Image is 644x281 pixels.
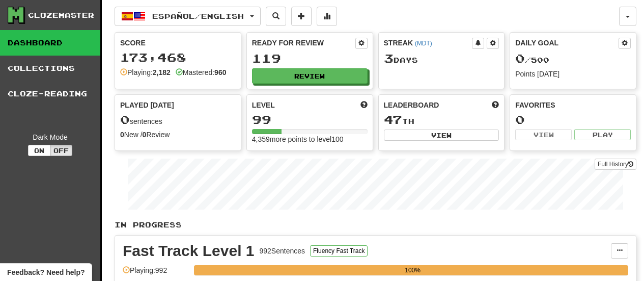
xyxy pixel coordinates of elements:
[252,38,355,48] div: Ready for Review
[252,52,368,65] div: 119
[384,113,499,126] div: th
[8,132,93,142] div: Dark Mode
[50,145,72,156] button: Off
[384,112,402,126] span: 47
[252,134,368,144] div: 4,359 more points to level 100
[492,100,499,110] span: This week in points, UTC
[120,130,236,140] div: New / Review
[115,220,636,230] p: In Progress
[310,245,368,257] button: Fluency Fast Track
[260,246,305,256] div: 992 Sentences
[120,100,174,110] span: Played [DATE]
[120,67,171,78] div: Playing:
[515,100,631,110] div: Favorites
[120,51,236,64] div: 173,468
[7,267,85,277] span: Open feedback widget
[384,51,394,65] span: 3
[595,159,636,170] a: Full History
[28,145,50,156] button: On
[115,7,261,26] button: Español/English
[153,68,171,76] strong: 2,182
[291,7,312,26] button: Add sentence to collection
[515,56,549,64] span: / 500
[120,38,236,48] div: Score
[152,12,244,20] span: Español / English
[120,113,236,126] div: sentences
[574,129,631,140] button: Play
[266,7,286,26] button: Search sentences
[384,100,439,110] span: Leaderboard
[120,112,130,126] span: 0
[515,113,631,126] div: 0
[415,40,432,47] a: (MDT)
[176,67,227,78] div: Mastered:
[28,10,94,20] div: Clozemaster
[384,52,499,65] div: Day s
[515,69,631,79] div: Points [DATE]
[252,100,275,110] span: Level
[384,38,472,48] div: Streak
[252,68,368,84] button: Review
[123,243,255,259] div: Fast Track Level 1
[384,130,499,141] button: View
[515,38,619,49] div: Daily Goal
[515,129,572,140] button: View
[252,113,368,126] div: 99
[214,68,226,76] strong: 960
[197,265,628,275] div: 100%
[360,100,368,110] span: Score more points to level up
[143,131,147,139] strong: 0
[317,7,337,26] button: More stats
[120,131,124,139] strong: 0
[515,51,525,65] span: 0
